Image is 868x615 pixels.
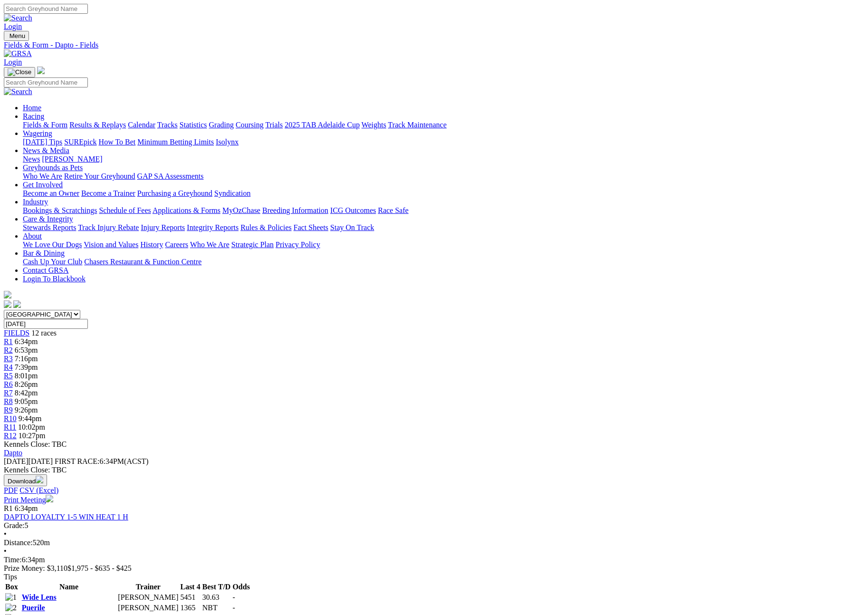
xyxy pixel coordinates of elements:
a: Login To Blackbook [23,275,86,283]
a: Tracks [157,121,178,129]
img: twitter.svg [13,300,21,308]
input: Select date [4,319,88,329]
a: [PERSON_NAME] [42,155,102,163]
th: Name [21,582,117,592]
a: R7 [4,389,13,397]
a: Login [4,22,22,30]
div: News & Media [23,155,864,163]
a: FIELDS [4,329,29,337]
span: 9:26pm [15,406,38,414]
a: History [140,240,163,249]
span: Box [5,583,18,591]
span: 8:42pm [15,389,38,397]
span: 8:01pm [15,372,38,380]
span: 6:34pm [15,337,38,346]
a: Wagering [23,129,52,137]
div: Get Involved [23,189,864,198]
a: Coursing [236,121,264,129]
a: Contact GRSA [23,266,68,274]
span: 9:05pm [15,397,38,405]
th: Last 4 [180,582,200,592]
img: Search [4,87,32,96]
a: Minimum Betting Limits [137,138,214,146]
div: 6:34pm [4,556,864,564]
span: Tips [4,573,17,581]
a: Fields & Form - Dapto - Fields [4,41,864,49]
a: News & Media [23,146,69,154]
a: [DATE] Tips [23,138,62,146]
img: Search [4,14,32,22]
div: 520m [4,538,864,547]
a: Bar & Dining [23,249,65,257]
span: R12 [4,432,17,440]
div: About [23,240,864,249]
div: Greyhounds as Pets [23,172,864,181]
a: Racing [23,112,44,120]
span: R5 [4,372,13,380]
th: Trainer [117,582,179,592]
span: [DATE] [4,457,29,465]
a: About [23,232,42,240]
a: R9 [4,406,13,414]
td: 5451 [180,593,200,602]
span: Time: [4,556,22,564]
a: Syndication [214,189,250,197]
a: Applications & Forms [153,206,220,214]
span: R4 [4,363,13,371]
a: ICG Outcomes [330,206,376,214]
a: Become an Owner [23,189,79,197]
a: Race Safe [378,206,408,214]
span: 8:26pm [15,380,38,388]
a: Vision and Values [84,240,138,249]
span: - [232,604,235,612]
button: Toggle navigation [4,67,35,77]
a: R6 [4,380,13,388]
div: 5 [4,521,864,530]
button: Download [4,474,47,486]
a: Strategic Plan [231,240,274,249]
span: 6:34PM(ACST) [55,457,149,465]
a: Become a Trainer [81,189,135,197]
span: 6:53pm [15,346,38,354]
a: R11 [4,423,16,431]
a: R1 [4,337,13,346]
a: How To Bet [99,138,136,146]
a: R3 [4,355,13,363]
img: logo-grsa-white.png [37,67,45,74]
a: DAPTO LOYALTY 1-5 WIN HEAT 1 H [4,513,128,521]
span: Grade: [4,521,25,529]
a: Results & Replays [69,121,126,129]
img: GRSA [4,49,32,58]
span: $1,975 - $635 - $425 [67,564,132,572]
a: Stewards Reports [23,223,76,231]
a: Puerile [22,604,45,612]
input: Search [4,4,88,14]
span: 10:02pm [18,423,45,431]
a: Wide Lens [22,593,57,601]
a: Injury Reports [141,223,185,231]
a: SUREpick [64,138,96,146]
div: Download [4,486,864,495]
img: logo-grsa-white.png [4,291,11,298]
a: R8 [4,397,13,405]
div: Prize Money: $3,110 [4,564,864,573]
div: Kennels Close: TBC [4,466,864,474]
a: Retire Your Greyhound [64,172,135,180]
a: Industry [23,198,48,206]
img: 1 [5,593,17,602]
img: download.svg [36,476,43,483]
span: • [4,530,7,538]
a: Cash Up Your Club [23,258,82,266]
a: Breeding Information [262,206,328,214]
a: Grading [209,121,234,129]
input: Search [4,77,88,87]
a: Schedule of Fees [99,206,151,214]
span: Menu [10,32,25,39]
a: News [23,155,40,163]
td: 30.63 [202,593,231,602]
